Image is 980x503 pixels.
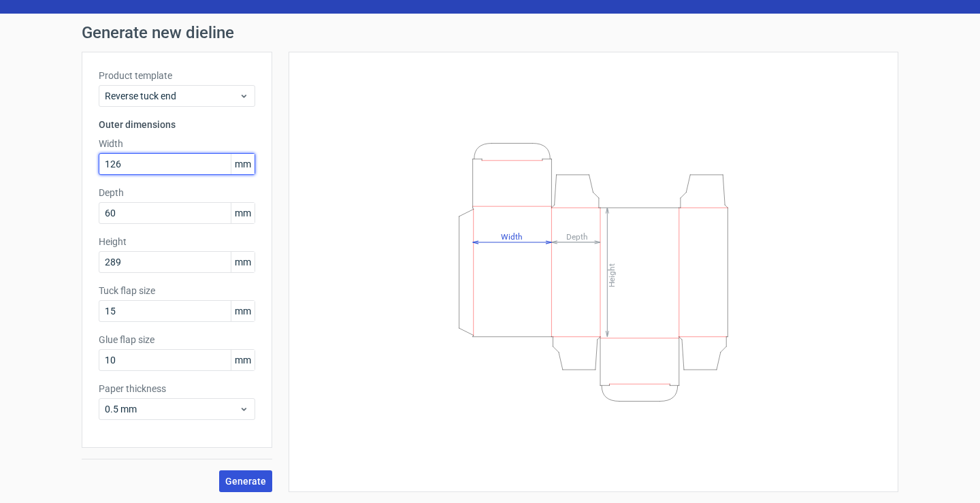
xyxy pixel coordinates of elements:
[607,263,617,287] tspan: Height
[231,203,255,223] span: mm
[99,382,255,395] label: Paper thickness
[82,25,898,41] h1: Generate new dieline
[99,284,255,297] label: Tuck flap size
[105,402,239,416] span: 0.5 mm
[501,231,523,241] tspan: Width
[105,89,239,103] span: Reverse tuck end
[99,333,255,346] label: Glue flap size
[99,235,255,248] label: Height
[225,476,266,486] span: Generate
[99,69,255,82] label: Product template
[231,350,255,370] span: mm
[231,301,255,321] span: mm
[566,231,588,241] tspan: Depth
[99,186,255,199] label: Depth
[231,252,255,272] span: mm
[99,118,255,131] h3: Outer dimensions
[99,137,255,150] label: Width
[219,470,272,492] button: Generate
[231,154,255,174] span: mm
